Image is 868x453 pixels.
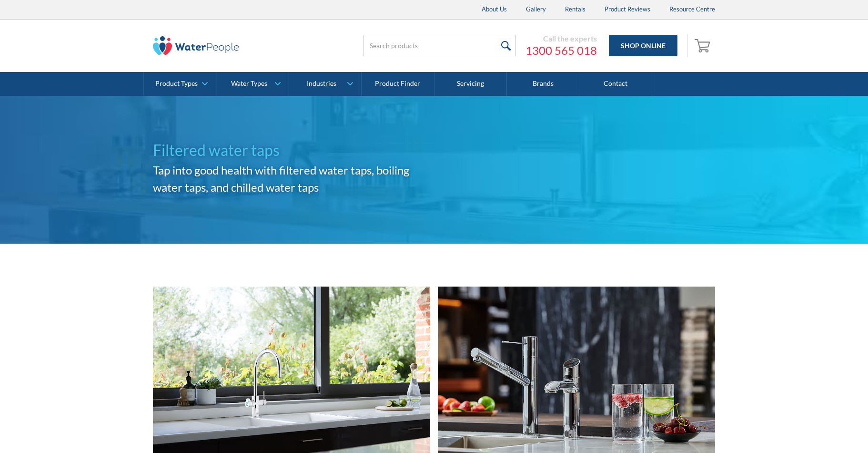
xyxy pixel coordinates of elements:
a: Shop Online [609,35,677,56]
div: Call the experts [525,34,597,43]
a: Servicing [434,72,507,96]
div: Product Types [155,80,198,88]
div: Water Types [231,80,267,88]
a: Industries [289,72,361,96]
a: Product Finder [362,72,434,96]
div: Industries [307,80,336,88]
a: Brands [507,72,579,96]
a: Open cart [692,34,715,57]
img: shopping cart [695,38,713,53]
a: 1300 565 018 [525,43,597,58]
a: Water Types [216,72,288,96]
h1: Filtered water taps [153,139,434,162]
img: The Water People [153,36,239,55]
a: Contact [579,72,652,96]
a: Product Types [144,72,216,96]
h2: Tap into good health with filtered water taps, boiling water taps, and chilled water taps [153,162,434,196]
input: Search products [363,35,516,56]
